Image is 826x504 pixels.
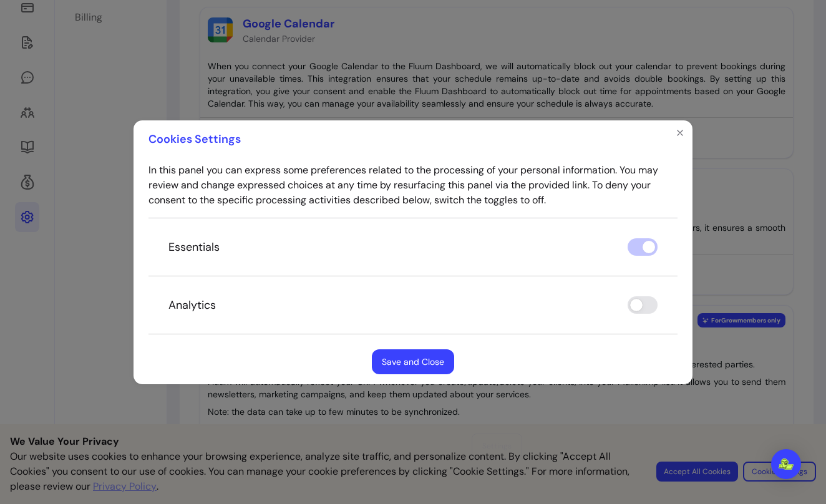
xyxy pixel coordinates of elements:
[134,120,692,158] header: Cookies Settings
[148,163,678,208] p: In this panel you can express some preferences related to the processing of your personal informa...
[168,238,220,256] p: Essentials
[670,123,690,143] button: Close
[372,349,454,374] button: Save and Close
[771,449,801,479] div: Open Intercom Messenger
[168,296,216,314] p: Analytics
